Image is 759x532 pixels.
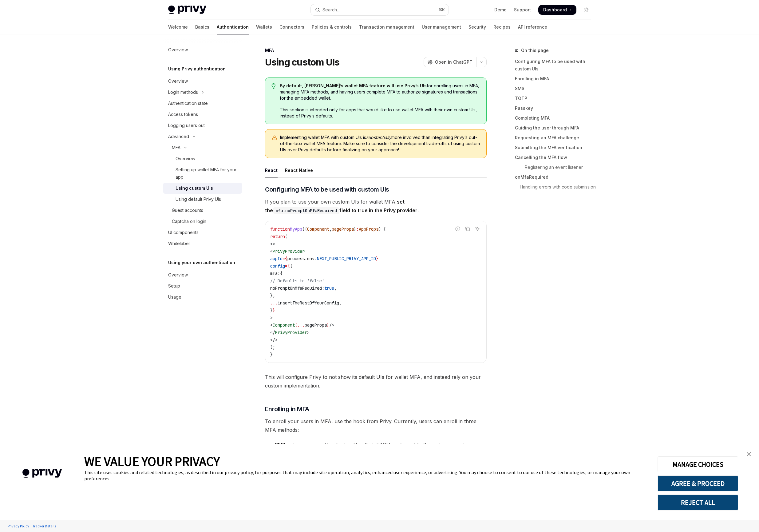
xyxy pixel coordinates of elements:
[438,7,445,12] span: ⌘ K
[658,456,738,472] button: MANAGE CHOICES
[515,93,596,103] a: TOTP
[515,103,596,113] a: Passkey
[332,226,354,232] span: pageProps
[163,120,242,131] a: Logging users out
[366,135,391,140] em: substantially
[317,256,376,261] span: NEXT_PUBLIC_PRIVY_APP_ID
[271,135,278,141] svg: Warning
[285,163,313,177] div: React Native
[163,227,242,238] a: UI components
[172,207,203,214] div: Guest accounts
[265,373,487,390] span: This will configure Privy to not show its default UIs for wallet MFA, and instead rely on your cu...
[280,271,283,276] span: {
[265,57,340,68] h1: Using custom UIs
[515,113,596,123] a: Completing MFA
[168,122,205,129] div: Logging users out
[163,280,242,292] a: Setup
[168,65,226,73] h5: Using Privy authentication
[270,300,278,306] span: ...
[265,185,389,194] span: Configuring MFA to be used with custom UIs
[307,256,314,261] span: env
[327,322,329,328] span: }
[473,225,481,233] button: Ask AI
[658,494,738,510] button: REJECT ALL
[515,74,596,84] a: Enrolling in MFA
[265,417,487,434] span: To enroll your users in MFA, use the hook from Privy. Currently, users can enroll in three MFA me...
[493,20,511,34] a: Recipes
[176,196,221,203] div: Using default Privy UIs
[468,20,486,34] a: Security
[424,57,476,67] button: Open in ChatGPT
[168,89,198,96] div: Login methods
[287,263,290,269] span: {
[163,76,242,87] a: Overview
[270,352,273,357] span: }
[521,47,549,54] span: On this page
[270,315,273,320] span: >
[176,166,238,181] div: Setting up wallet MFA for your app
[265,405,309,413] span: Enrolling in MFA
[295,322,297,328] span: {
[195,20,209,34] a: Basics
[747,452,751,456] img: close banner
[515,133,596,143] a: Requesting an MFA challenge
[280,83,480,101] span: for enrolling users in MFA, managing MFA methods, and having users complete MFA to authorize sign...
[163,183,242,194] a: Using custom UIs
[297,322,305,328] span: ...
[163,292,242,303] a: Usage
[270,308,273,313] span: }
[163,205,242,216] a: Guest accounts
[356,226,359,232] span: :
[168,282,180,290] div: Setup
[464,225,472,233] button: Copy the contents from the code block
[168,20,188,34] a: Welcome
[287,256,305,261] span: process
[359,226,378,232] span: AppProps
[543,7,567,13] span: Dashboard
[163,269,242,280] a: Overview
[163,87,242,98] button: Toggle Login methods section
[334,285,337,291] span: ,
[270,344,275,350] span: );
[163,109,242,120] a: Access tokens
[275,330,307,335] span: PrivyProvider
[270,263,285,269] span: config
[280,107,480,119] span: This section is intended only for apps that would like to use wallet MFA with their own custom UI...
[305,256,307,261] span: .
[163,164,242,183] a: Setting up wallet MFA for your app
[290,263,292,269] span: {
[273,308,275,313] span: }
[273,207,339,214] code: mfa.noPromptOnMfaRequired
[271,83,276,89] svg: Tip
[265,47,487,54] div: MFA
[283,256,285,261] span: =
[163,194,242,205] a: Using default Privy UIs
[168,229,199,236] div: UI components
[307,226,329,232] span: Component
[270,256,283,261] span: appId
[163,44,242,55] a: Overview
[31,521,57,531] a: Tracker Details
[302,226,307,232] span: ({
[270,271,280,276] span: mfa:
[339,300,342,306] span: ,
[270,293,275,298] span: },
[176,185,213,192] div: Using custom UIs
[163,142,242,153] button: Toggle MFA section
[84,453,220,469] span: WE VALUE YOUR PRIVACY
[581,5,591,15] button: Toggle dark mode
[378,226,386,232] span: ) {
[280,134,480,153] span: Implementing wallet MFA with custom UIs is more involved than integrating Privy’s out-of-the-box ...
[270,322,273,328] span: <
[168,6,206,14] img: light logo
[278,300,339,306] span: insertTheRestOfYourConfig
[163,98,242,109] a: Authentication state
[329,226,332,232] span: ,
[324,285,334,291] span: true
[270,241,275,247] span: <>
[168,100,208,107] div: Authentication state
[270,234,285,239] span: return
[307,330,310,335] span: >
[515,84,596,93] a: SMS
[168,259,235,266] h5: Using your own authentication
